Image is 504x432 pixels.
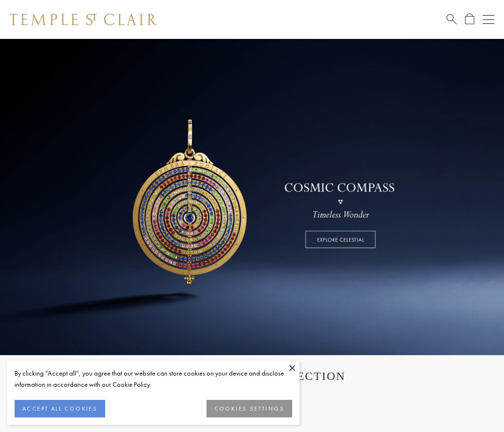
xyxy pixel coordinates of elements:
button: COOKIES SETTINGS [206,400,292,417]
a: Search [447,13,457,25]
button: ACCEPT ALL COOKIES [15,400,105,417]
img: Temple St. Clair [10,14,157,25]
a: Open Shopping Bag [465,13,474,25]
button: Open navigation [483,14,494,25]
div: By clicking “Accept all”, you agree that our website can store cookies on your device and disclos... [15,368,292,390]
